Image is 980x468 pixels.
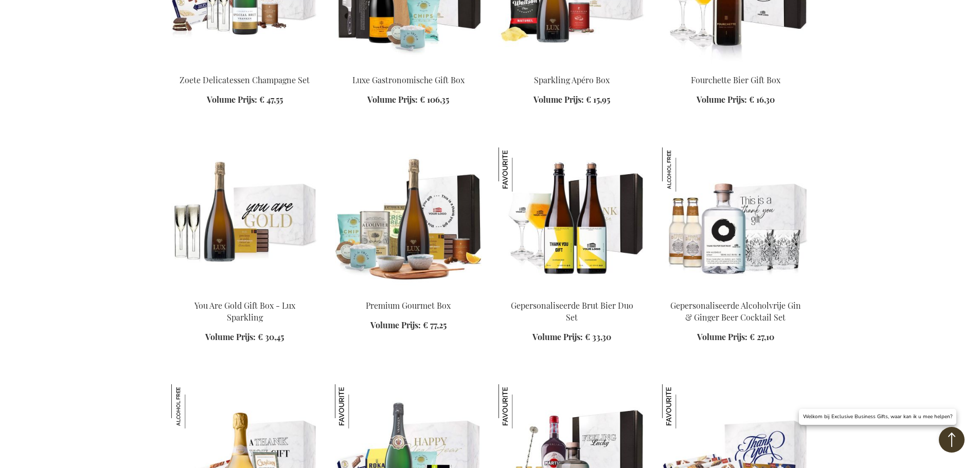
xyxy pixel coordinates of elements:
span: Volume Prijs: [370,320,421,330]
span: Volume Prijs: [205,331,256,342]
a: Luxury Culinary Gift Box [335,62,482,71]
span: € 27,10 [750,331,774,342]
a: You Are Gold Gift Box - Lux Sparkling [171,287,318,297]
span: € 47,55 [259,94,283,105]
a: Premium Gourmet Box [335,287,482,297]
a: Sparkling Apero Box [498,62,646,71]
img: You Are Gold Gift Box - Lux Sparkling [171,147,318,291]
a: You Are Gold Gift Box - Lux Sparkling [194,300,295,323]
a: Personalised Non-alcoholc Gin & Ginger Beer Set Gepersonaliseerde Alcoholvrije Gin & Ginger Beer ... [662,287,809,297]
img: Premium Gourmet Box [335,147,482,291]
img: Gepersonaliseerde Alcoholvrije Gin & Ginger Beer Cocktail Set [662,147,706,192]
img: Gepersonaliseerde Brut Bier Duo Set [498,147,543,192]
a: Volume Prijs: € 16,30 [697,94,775,106]
img: Vranken Champagne Apéro Party Box [335,384,379,428]
a: Fourchette Beer Gift Box [662,62,809,71]
a: Volume Prijs: € 33,30 [532,331,611,343]
a: Sweet Delights Champagne Set [171,62,318,71]
img: Jules Destrooper XL Office Sharing Box [662,384,706,428]
a: Personalised Champagne Beer Gepersonaliseerde Brut Bier Duo Set [498,287,646,297]
a: Premium Gourmet Box [366,300,451,311]
span: Volume Prijs: [697,331,747,342]
span: € 77,25 [423,320,447,330]
span: Volume Prijs: [207,94,257,105]
span: € 30,45 [258,331,284,342]
a: Sparkling Apéro Box [534,74,610,85]
span: Volume Prijs: [697,94,747,105]
a: Volume Prijs: € 77,25 [370,320,447,331]
a: Gepersonaliseerde Brut Bier Duo Set [511,300,633,323]
span: € 16,30 [749,94,775,105]
img: De Ultieme Gepersonaliseerde Negroni Cocktail Set [498,384,543,428]
a: Volume Prijs: € 106,35 [367,94,449,106]
span: Volume Prijs: [367,94,418,105]
a: Volume Prijs: € 30,45 [205,331,284,343]
a: Volume Prijs: € 47,55 [207,94,283,106]
img: Personalised Non-alcoholc Gin & Ginger Beer Set [662,147,809,291]
span: € 106,35 [420,94,449,105]
img: Zoete Verwen Box - French Bloom Le Blanc Small [171,384,216,428]
a: Volume Prijs: € 27,10 [697,331,774,343]
a: Fourchette Bier Gift Box [691,74,780,85]
span: € 15,95 [586,94,610,105]
span: Volume Prijs: [532,331,583,342]
a: Luxe Gastronomische Gift Box [352,74,465,85]
img: Personalised Champagne Beer [498,147,646,291]
a: Gepersonaliseerde Alcoholvrije Gin & Ginger Beer Cocktail Set [670,300,801,323]
a: Zoete Delicatessen Champagne Set [180,74,310,85]
span: Volume Prijs: [533,94,584,105]
a: Volume Prijs: € 15,95 [533,94,610,106]
span: € 33,30 [585,331,611,342]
